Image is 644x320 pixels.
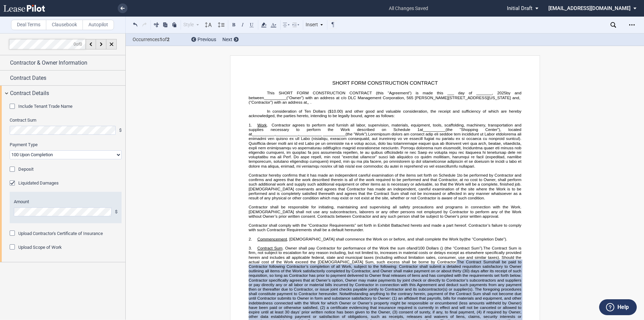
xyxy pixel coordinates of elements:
span: __________ [276,132,298,136]
span: (“Owner”) with an address at c/o DLC Management Corporation, 565 [286,95,413,100]
span: , [298,132,299,136]
span: by and between [249,91,522,100]
span: . [267,123,268,127]
span: __________ [252,132,274,136]
span: $ [115,209,117,215]
label: Deposit [18,166,33,172]
span: , [519,95,520,100]
label: Include Tenant Trade Name [18,103,73,110]
span: of [74,41,82,46]
label: Deal Terms [11,20,46,30]
span: 0 [74,41,76,46]
a: 1 [417,127,420,132]
span: __________ [323,132,345,136]
span: This SHORT FORM CONSTRUCTION CONTRACT (this “Agreement”) is made this ___ [267,91,454,95]
span: consent of surety, if any, to final payment, (4) [399,310,482,314]
span: Contractor shall be responsible for initiating, maintaining and supervising all safety precaution... [249,205,522,218]
label: Clausebook [46,20,83,30]
button: Bold [230,20,238,29]
span: at [420,127,423,132]
span: __________ [264,95,286,100]
md-checkbox: Liquidated Damages [10,180,59,187]
span: 3. [249,246,252,250]
span: shall be paid to Contractor following Contractor’s completion of all Work, subject to the followi... [249,260,522,273]
span: Contractor shall comply with the “Contractor Requirements” set forth in Exhibit [249,223,390,227]
span: $ [119,127,122,133]
span: Initial Draft [507,5,532,11]
span: ) (the “Contract Sum”). [441,246,483,250]
b: 1 [160,37,162,42]
span: , [307,100,308,104]
span: Commencement [257,237,287,241]
span: Work [257,123,267,127]
span: . [310,100,311,104]
button: Paste [170,20,179,29]
button: Italic [239,20,247,29]
span: Loremipsum dolors am consect adip eli seddoe tem incididunt ut Labor etdolorema ali enimadmi ven ... [249,132,522,168]
span: Contractor & Owner Information [10,59,87,67]
span: . Owner shall pay Contractor for performance of the Work the sum of [282,246,410,250]
span: __________ [299,132,321,136]
label: Liquidated Damages [18,180,59,186]
span: all changes saved [385,1,432,16]
span: __________ [423,127,445,132]
span: Contractor hereby confirms that it has made an independent careful examination of the items set f... [249,173,455,177]
md-checkbox: Upload Contractor's Certificate of Insurance [10,230,103,237]
label: Upload Contractor's Certificate of Insurance [18,230,103,237]
span: and [410,246,417,250]
button: Help [599,299,637,315]
span: The Contract Sum is firm, not subject to escalation for any reason including, but not limited to,... [249,246,522,264]
button: Undo [131,20,140,29]
span: day of _______, [458,91,493,95]
span: /100 Dollars ( [416,246,441,250]
span: a certificate evidencing that insurance required is currently in effect and will not be canceled ... [249,305,522,314]
span: an affidavit that payrolls, bills for materials and equipment, and other indebtedness connected w... [249,296,522,310]
button: Underline [248,20,256,29]
button: Cut [152,20,161,29]
button: Toggle Control Characters [329,20,337,29]
label: Payment Type [10,142,122,148]
a: B [391,223,394,227]
a: 1 [456,173,459,177]
span: 1. [249,123,252,127]
span: (the “Work”). [345,132,368,136]
label: Upload Scope of Work [18,244,62,251]
span: SHORT FORM CONSTRUCTION CONTRACT [332,80,438,86]
label: Amount [14,199,117,205]
span: (the “Completion Date”). [464,237,507,241]
span: (30) days after its receipt of such requisition, so long as Contractor has prior to payment deliv... [249,269,522,300]
span: . [DEMOGRAPHIC_DATA] shall commence the Work on or before [287,237,405,241]
span: to be performed by Contractor and confirms and agrees that the work described therein is all of t... [249,173,522,200]
div: Insert [305,20,325,29]
b: 2 [167,37,170,42]
md-checkbox: Deposit [10,166,33,173]
div: Open Lease options menu [626,19,637,30]
span: Contract Sum [257,246,282,250]
div: Previous [191,36,216,43]
span: 2025 [497,91,506,95]
span: , [275,132,276,136]
span: attached hereto and made a part hereof. Contractor’s failure to comply with such Contractor Requi... [249,223,522,232]
span: In consideration of Ten Dollars ($10.00) and other good and valuable consideration, the receipt a... [249,109,522,118]
span: Contract Dates [10,74,46,82]
span: Next [222,37,232,42]
label: Contract Sum [10,117,122,123]
label: Help [617,303,629,312]
span: 2. [249,237,252,241]
button: Copy [161,20,170,29]
label: Autopilot [83,20,114,30]
div: Next [222,36,239,43]
span: Previous [198,37,216,42]
span: , [308,100,309,104]
span: 0 [80,41,82,46]
span: [PERSON_NAME][STREET_ADDRESS][US_STATE] and [415,95,519,100]
span: The Contract Sum [457,260,491,264]
md-checkbox: Upload Scope of Work [10,244,62,251]
span: (the “Shopping Center”), located at [249,127,522,136]
md-checkbox: Include Tenant Trade Name [10,103,73,110]
span: Contractor agrees to perform and furnish all labor, supervision, materials, equipment, tools, sca... [249,123,522,132]
span: (“Contractor”) with an address at [249,100,307,104]
span: Contract Details [10,89,49,97]
span: Occurrences of [133,36,186,43]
